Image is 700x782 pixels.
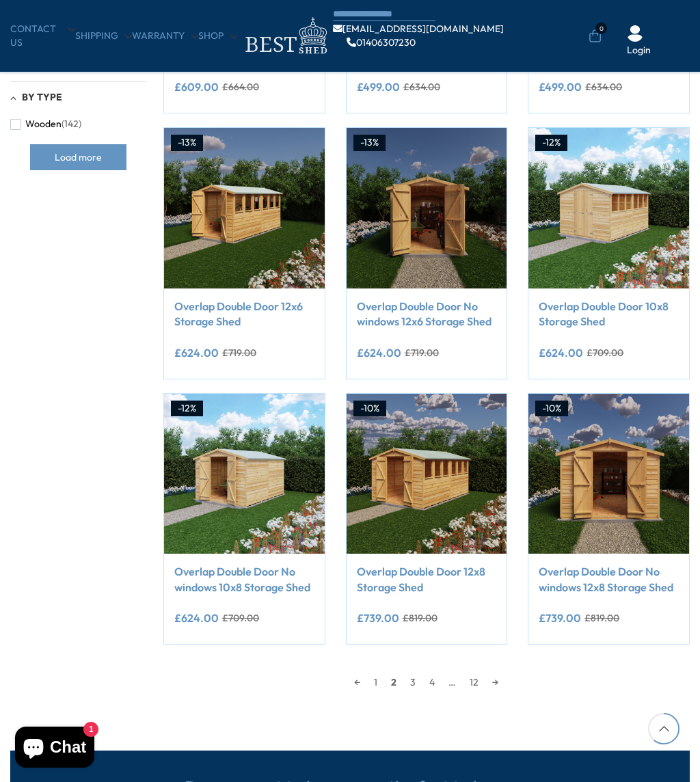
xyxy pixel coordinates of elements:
[403,672,422,692] a: 3
[463,672,485,692] a: 12
[403,613,437,623] del: £819.00
[347,38,416,47] a: 01406307230
[384,672,403,692] span: 2
[422,672,442,692] a: 4
[367,672,384,692] a: 1
[627,44,651,57] a: Login
[539,612,581,623] ins: £739.00
[174,299,314,329] a: Overlap Double Door 12x6 Storage Shed
[10,23,75,49] a: CONTACT US
[174,81,219,92] ins: £609.00
[539,299,679,329] a: Overlap Double Door 10x8 Storage Shed
[357,81,400,92] ins: £499.00
[222,82,259,92] del: £664.00
[595,23,607,34] span: 0
[62,118,81,130] span: (142)
[10,114,81,134] button: Wooden
[174,612,219,623] ins: £624.00
[535,401,568,417] div: -10%
[539,347,583,358] ins: £624.00
[405,348,439,358] del: £719.00
[485,672,505,692] a: →
[587,348,623,358] del: £709.00
[11,727,98,771] inbox-online-store-chat: Shopify online store chat
[535,135,567,151] div: -12%
[347,672,367,692] a: ←
[353,401,386,417] div: -10%
[30,144,126,170] button: Load more
[403,82,440,92] del: £634.00
[75,29,132,43] a: Shipping
[357,299,497,329] a: Overlap Double Door No windows 12x6 Storage Shed
[174,347,219,358] ins: £624.00
[539,564,679,595] a: Overlap Double Door No windows 12x8 Storage Shed
[22,91,62,103] span: By Type
[198,29,237,43] a: Shop
[627,25,643,42] img: User Icon
[357,612,399,623] ins: £739.00
[222,348,256,358] del: £719.00
[55,152,102,162] span: Load more
[353,135,386,151] div: -13%
[25,118,62,130] span: Wooden
[584,613,619,623] del: £819.00
[132,29,198,43] a: Warranty
[585,82,622,92] del: £634.00
[539,81,582,92] ins: £499.00
[237,14,333,58] img: logo
[174,564,314,595] a: Overlap Double Door No windows 10x8 Storage Shed
[589,29,602,43] a: 0
[333,24,504,33] a: [EMAIL_ADDRESS][DOMAIN_NAME]
[222,613,259,623] del: £709.00
[171,135,203,151] div: -13%
[442,672,463,692] span: …
[171,401,203,417] div: -12%
[357,347,401,358] ins: £624.00
[357,564,497,595] a: Overlap Double Door 12x8 Storage Shed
